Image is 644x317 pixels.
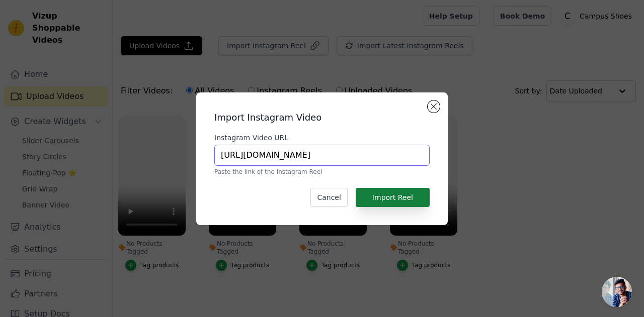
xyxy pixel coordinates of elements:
[428,100,440,113] button: Close modal
[214,133,430,143] label: Instagram Video URL
[602,277,632,307] a: Open chat
[214,168,430,176] p: Paste the link of the Instagram Reel
[214,145,430,166] input: https://www.instagram.com/reel/ABC123/
[356,188,430,207] button: Import Reel
[310,188,347,207] button: Cancel
[214,111,430,125] h2: Import Instagram Video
